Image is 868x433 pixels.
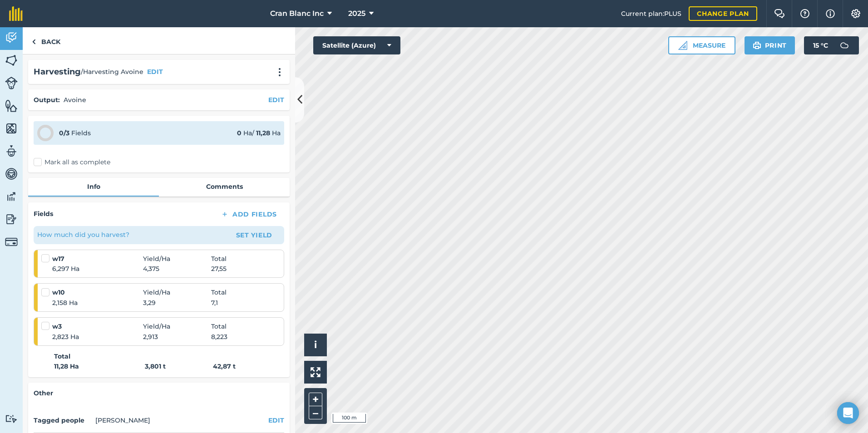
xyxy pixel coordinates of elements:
[143,264,211,274] span: 4,375
[59,129,69,137] strong: 0 / 3
[23,27,69,54] a: Back
[95,415,150,425] li: [PERSON_NAME]
[311,367,321,377] img: Four arrows, one pointing top left, one top right, one bottom right and the last bottom left
[34,65,81,79] h2: Harvesting
[5,99,18,113] img: svg+xml;base64,PHN2ZyB4bWxucz0iaHR0cDovL3d3dy53My5vcmcvMjAwMC9zdmciIHdpZHRoPSI1NiIgaGVpZ2h0PSI2MC...
[5,167,18,181] img: svg+xml;base64,PD94bWwgdmVyc2lvbj0iMS4wIiBlbmNvZGluZz0idXRmLTgiPz4KPCEtLSBHZW5lcmF0b3I6IEFkb2JlIE...
[52,321,143,331] strong: w3
[211,332,227,342] span: 8,223
[59,128,91,138] div: Fields
[143,321,211,331] span: Yield / Ha
[34,157,110,167] label: Mark all as complete
[211,287,227,297] span: Total
[5,31,18,44] img: svg+xml;base64,PD94bWwgdmVyc2lvbj0iMS4wIiBlbmNvZGluZz0idXRmLTgiPz4KPCEtLSBHZW5lcmF0b3I6IEFkb2JlIE...
[813,36,828,54] span: 15 ° C
[799,9,810,18] img: A question mark icon
[34,209,53,219] h4: Fields
[804,36,859,54] button: 15 °C
[64,95,86,105] p: Avoine
[309,406,322,419] button: –
[213,362,236,370] strong: 42,87 t
[211,298,218,308] span: 7,1
[52,264,143,274] span: 6,297 Ha
[5,122,18,135] img: svg+xml;base64,PHN2ZyB4bWxucz0iaHR0cDovL3d3dy53My5vcmcvMjAwMC9zdmciIHdpZHRoPSI1NiIgaGVpZ2h0PSI2MC...
[268,95,284,105] button: EDIT
[34,95,60,105] h4: Output :
[314,339,317,350] span: i
[274,68,285,77] img: svg+xml;base64,PHN2ZyB4bWxucz0iaHR0cDovL3d3dy53My5vcmcvMjAwMC9zdmciIHdpZHRoPSIyMCIgaGVpZ2h0PSIyNC...
[32,36,36,47] img: svg+xml;base64,PHN2ZyB4bWxucz0iaHR0cDovL3d3dy53My5vcmcvMjAwMC9zdmciIHdpZHRoPSI5IiBoZWlnaHQ9IjI0Ii...
[143,298,211,308] span: 3,29
[34,388,284,398] h4: Other
[313,36,400,54] button: Satellite (Azure)
[211,254,227,264] span: Total
[52,298,143,308] span: 2,158 Ha
[5,236,18,248] img: svg+xml;base64,PD94bWwgdmVyc2lvbj0iMS4wIiBlbmNvZGluZz0idXRmLTgiPz4KPCEtLSBHZW5lcmF0b3I6IEFkb2JlIE...
[213,208,284,221] button: Add Fields
[159,178,290,195] a: Comments
[753,40,761,51] img: svg+xml;base64,PHN2ZyB4bWxucz0iaHR0cDovL3d3dy53My5vcmcvMjAwMC9zdmciIHdpZHRoPSIxOSIgaGVpZ2h0PSIyNC...
[850,9,861,18] img: A cog icon
[835,36,853,54] img: svg+xml;base64,PD94bWwgdmVyc2lvbj0iMS4wIiBlbmNvZGluZz0idXRmLTgiPz4KPCEtLSBHZW5lcmF0b3I6IEFkb2JlIE...
[678,41,687,50] img: Ruler icon
[81,67,143,77] span: / Harvesting Avoine
[5,414,18,423] img: svg+xml;base64,PD94bWwgdmVyc2lvbj0iMS4wIiBlbmNvZGluZz0idXRmLTgiPz4KPCEtLSBHZW5lcmF0b3I6IEFkb2JlIE...
[745,36,795,54] button: Print
[304,334,327,356] button: i
[52,254,143,264] strong: w17
[211,321,227,331] span: Total
[837,402,859,424] div: Open Intercom Messenger
[237,129,242,137] strong: 0
[34,415,92,425] h4: Tagged people
[348,8,365,19] span: 2025
[689,6,757,21] a: Change plan
[52,287,143,297] strong: w10
[147,67,163,77] button: EDIT
[5,77,18,89] img: svg+xml;base64,PD94bWwgdmVyc2lvbj0iMS4wIiBlbmNvZGluZz0idXRmLTgiPz4KPCEtLSBHZW5lcmF0b3I6IEFkb2JlIE...
[37,230,129,240] p: How much did you harvest?
[309,393,322,406] button: +
[256,129,270,137] strong: 11,28
[826,8,835,19] img: svg+xml;base64,PHN2ZyB4bWxucz0iaHR0cDovL3d3dy53My5vcmcvMjAwMC9zdmciIHdpZHRoPSIxNyIgaGVpZ2h0PSIxNy...
[668,36,735,54] button: Measure
[54,351,70,361] strong: Total
[228,228,281,242] button: Set Yield
[268,415,284,425] button: EDIT
[5,54,18,67] img: svg+xml;base64,PHN2ZyB4bWxucz0iaHR0cDovL3d3dy53My5vcmcvMjAwMC9zdmciIHdpZHRoPSI1NiIgaGVpZ2h0PSI2MC...
[143,287,211,297] span: Yield / Ha
[270,8,324,19] span: Cran Blanc Inc
[145,361,213,371] strong: 3,801 t
[237,128,281,138] div: Ha / Ha
[52,332,143,342] span: 2,823 Ha
[774,9,785,18] img: Two speech bubbles overlapping with the left bubble in the forefront
[5,144,18,158] img: svg+xml;base64,PD94bWwgdmVyc2lvbj0iMS4wIiBlbmNvZGluZz0idXRmLTgiPz4KPCEtLSBHZW5lcmF0b3I6IEFkb2JlIE...
[143,332,211,342] span: 2,913
[28,178,159,195] a: Info
[211,264,227,274] span: 27,55
[5,212,18,226] img: svg+xml;base64,PD94bWwgdmVyc2lvbj0iMS4wIiBlbmNvZGluZz0idXRmLTgiPz4KPCEtLSBHZW5lcmF0b3I6IEFkb2JlIE...
[5,190,18,203] img: svg+xml;base64,PD94bWwgdmVyc2lvbj0iMS4wIiBlbmNvZGluZz0idXRmLTgiPz4KPCEtLSBHZW5lcmF0b3I6IEFkb2JlIE...
[143,254,211,264] span: Yield / Ha
[9,6,23,21] img: fieldmargin Logo
[54,361,145,371] strong: 11,28 Ha
[621,9,681,19] span: Current plan : PLUS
